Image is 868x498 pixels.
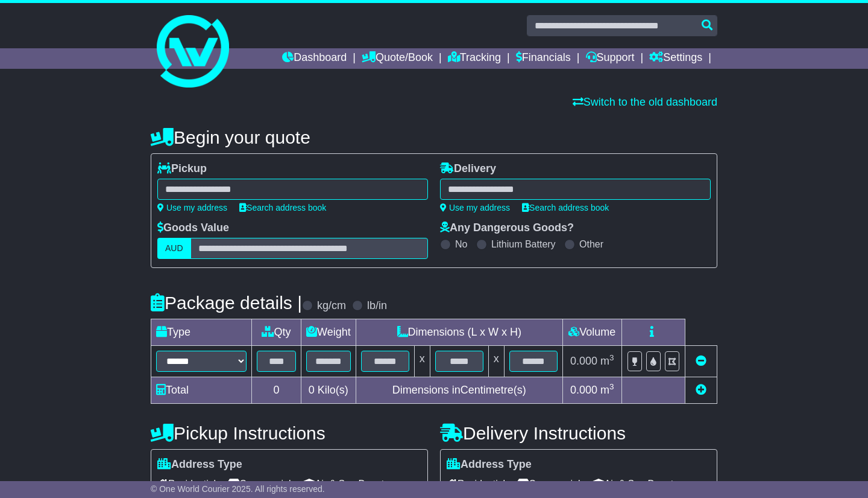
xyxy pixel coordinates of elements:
label: Lithium Battery [491,238,556,250]
a: Dashboard [282,48,347,69]
td: Type [151,319,252,346]
h4: Package details | [151,293,302,313]
label: Any Dangerous Goods? [440,222,574,235]
a: Support [586,48,635,69]
sup: 3 [609,382,614,391]
span: 0.000 [570,355,597,367]
td: Dimensions in Centimetre(s) [356,377,562,404]
span: © One World Courier 2025. All rights reserved. [151,484,325,494]
h4: Delivery Instructions [440,423,717,443]
a: Financials [516,48,571,69]
label: Address Type [157,458,242,471]
label: Pickup [157,162,207,176]
a: Add new item [696,384,706,396]
td: x [488,346,504,377]
a: Quote/Book [362,48,433,69]
a: Search address book [522,203,609,212]
a: Search address book [239,203,326,212]
span: 0 [309,384,315,396]
label: kg/cm [317,299,346,313]
a: Settings [649,48,702,69]
label: lb/in [367,299,387,313]
td: Volume [562,319,621,346]
a: Switch to the old dashboard [573,96,717,108]
a: Tracking [448,48,501,69]
td: Kilo(s) [301,377,356,404]
td: Dimensions (L x W x H) [356,319,562,346]
span: Commercial [517,474,580,493]
td: Weight [301,319,356,346]
span: m [600,355,614,367]
span: Residential [157,474,216,493]
span: Commercial [228,474,291,493]
label: Address Type [447,458,532,471]
h4: Begin your quote [151,127,717,147]
a: Use my address [440,203,510,212]
label: No [455,238,467,250]
span: Air & Sea Depot [303,474,385,493]
sup: 3 [609,353,614,362]
span: m [600,384,614,396]
span: Residential [447,474,505,493]
span: Air & Sea Depot [593,474,674,493]
span: 0.000 [570,384,597,396]
label: AUD [157,238,191,259]
td: 0 [252,377,301,404]
td: x [414,346,430,377]
label: Goods Value [157,222,229,235]
a: Use my address [157,203,227,212]
a: Remove this item [696,355,706,367]
h4: Pickup Instructions [151,423,428,443]
td: Total [151,377,252,404]
label: Other [579,238,603,250]
label: Delivery [440,162,496,176]
td: Qty [252,319,301,346]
